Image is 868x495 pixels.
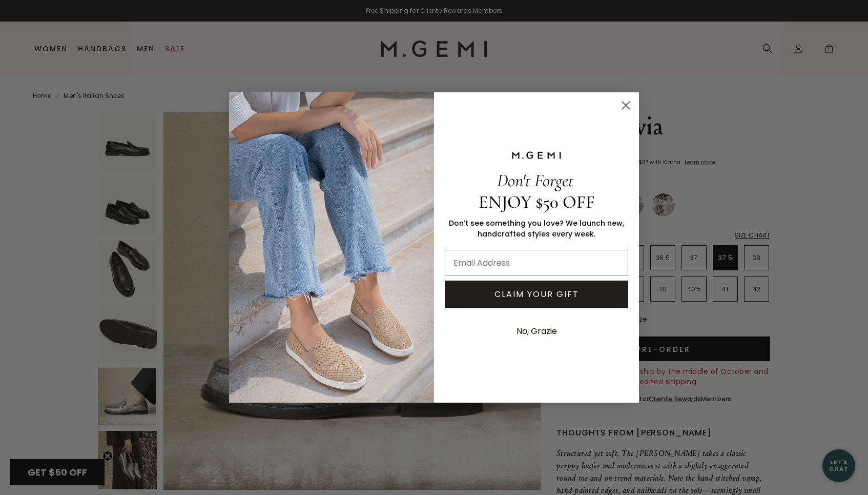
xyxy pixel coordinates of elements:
button: No, Grazie [511,319,562,344]
img: M.Gemi [229,92,434,402]
span: Don’t see something you love? We launch new, handcrafted styles every week. [449,218,624,239]
button: CLAIM YOUR GIFT [445,281,628,308]
button: Close dialog [617,96,635,114]
span: Don't Forget [497,170,573,191]
span: ENJOY $50 OFF [479,191,595,213]
input: Email Address [445,250,628,275]
img: M.GEMI [511,151,562,160]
